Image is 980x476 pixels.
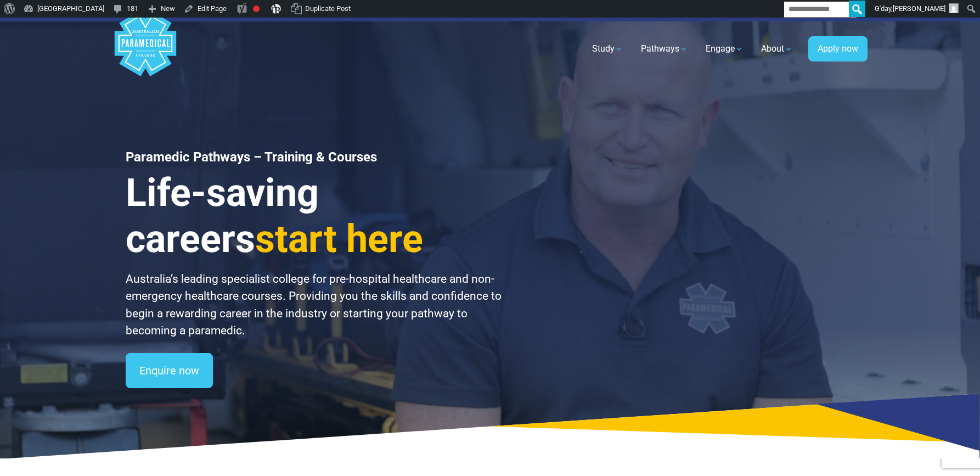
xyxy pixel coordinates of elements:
a: Pathways [634,33,695,64]
h3: Life-saving careers [126,170,503,262]
p: Australia’s leading specialist college for pre-hospital healthcare and non-emergency healthcare c... [126,271,503,340]
a: Engage [699,33,750,64]
span: [PERSON_NAME] [893,4,945,13]
a: Australian Paramedical College [112,21,178,77]
a: Apply now [808,36,868,61]
a: About [754,33,799,64]
a: Study [585,33,630,64]
a: Enquire now [126,353,213,388]
h1: Paramedic Pathways – Training & Courses [126,149,503,165]
span: start here [255,216,423,261]
div: Focus keyphrase not set [253,5,260,12]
